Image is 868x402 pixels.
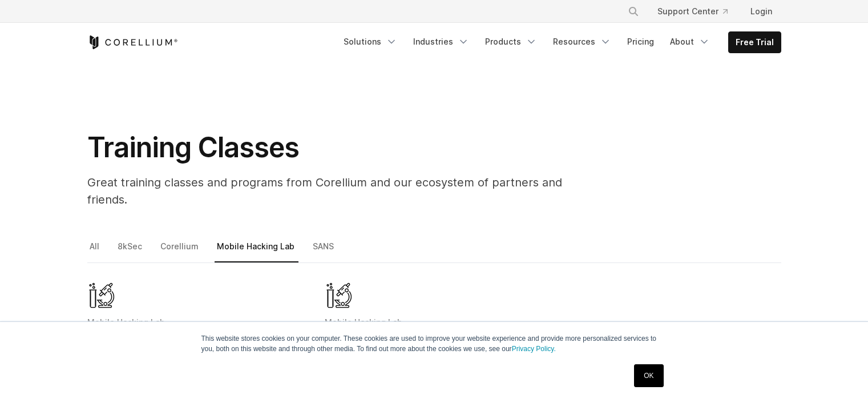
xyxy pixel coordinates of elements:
div: Navigation Menu [337,31,781,53]
a: Solutions [337,31,404,52]
a: Login [741,1,781,22]
a: Industries [406,31,476,52]
button: Search [623,1,644,22]
a: Privacy Policy. [512,345,556,353]
a: Free Trial [729,32,781,53]
a: 8kSec [115,239,146,263]
a: All [87,239,103,263]
a: Pricing [620,31,661,52]
a: Support Center [648,1,737,22]
p: This website stores cookies on your computer. These cookies are used to improve your website expe... [201,333,667,354]
img: Mobile Hacking Lab - Graphic Only [87,281,116,310]
span: Mobile Hacking Lab [325,317,402,327]
a: About [663,31,717,52]
img: Mobile Hacking Lab - Graphic Only [325,281,353,310]
a: Resources [546,31,618,52]
span: Mobile Hacking Lab [87,317,165,327]
div: Navigation Menu [614,1,781,22]
a: Mobile Hacking Lab [215,239,298,263]
h1: Training Classes [87,130,601,165]
a: Corellium Home [87,35,178,49]
a: OK [634,364,663,387]
p: Great training classes and programs from Corellium and our ecosystem of partners and friends. [87,174,601,208]
a: SANS [310,239,338,263]
a: Corellium [158,239,203,263]
a: Products [478,31,544,52]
